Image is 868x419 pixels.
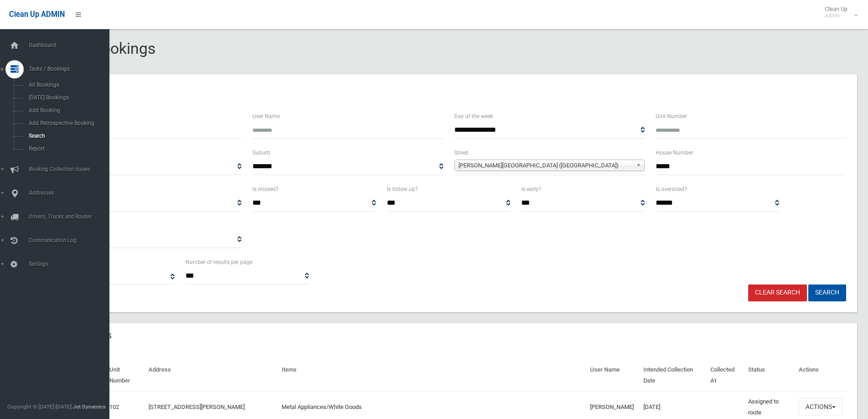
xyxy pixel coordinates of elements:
[26,261,116,267] span: Settings
[252,184,278,194] label: Is missed?
[640,360,706,391] th: Intended Collection Date
[656,148,693,158] label: House Number
[278,360,586,391] th: Items
[26,133,108,139] span: Search
[26,120,108,126] span: Add Retrospective Booking
[825,12,847,19] small: Admin
[73,403,106,410] strong: Jet Dynamics
[521,184,541,194] label: Is early?
[586,360,640,391] th: User Name
[26,213,116,220] span: Drivers, Trucks and Routes
[745,360,795,391] th: Status
[808,285,846,301] button: Search
[656,184,687,194] label: Is oversized?
[795,360,846,391] th: Actions
[656,111,687,121] label: Unit Number
[26,94,108,101] span: [DATE] Bookings
[252,111,280,121] label: User Name
[454,148,468,158] label: Street
[799,398,842,415] button: Actions
[26,107,108,114] span: Add Booking
[748,285,807,301] a: Clear Search
[454,111,493,121] label: Day of the week
[26,42,116,48] span: Dashboard
[26,145,108,152] span: Report
[106,360,145,391] th: Unit Number
[252,148,270,158] label: Suburb
[9,10,65,19] span: Clean Up ADMIN
[707,360,745,391] th: Collected At
[26,82,108,88] span: All Bookings
[145,360,278,391] th: Address
[26,166,116,172] span: Booking Collection Issues
[387,184,418,194] label: Is follow up?
[185,257,252,267] label: Number of results per page
[26,190,116,196] span: Addresses
[26,237,116,243] span: Communication Log
[7,403,72,410] span: Copyright © [DATE]-[DATE]
[26,66,116,72] span: Tasks / Bookings
[458,160,632,171] span: [PERSON_NAME][GEOGRAPHIC_DATA] ([GEOGRAPHIC_DATA])
[149,403,245,410] a: [STREET_ADDRESS][PERSON_NAME]
[820,5,857,19] span: Clean Up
